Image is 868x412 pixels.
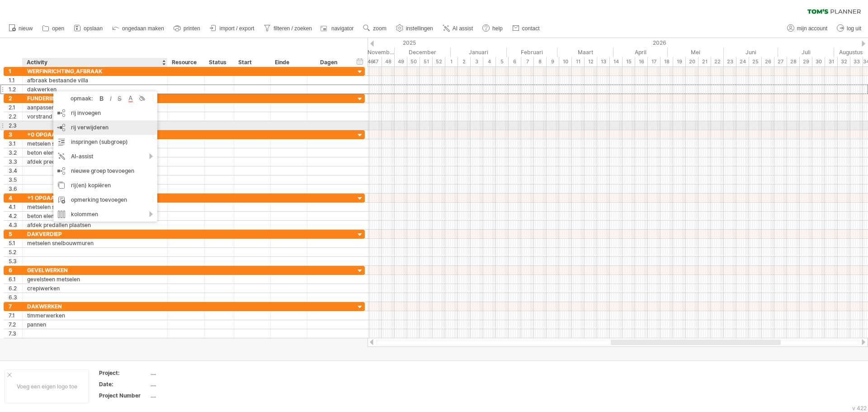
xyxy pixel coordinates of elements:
[480,23,505,34] a: help
[623,57,635,66] div: 15
[274,25,312,32] span: filteren / zoeken
[648,57,660,66] div: 17
[9,203,22,211] div: 4.1
[319,23,356,34] a: navigator
[27,194,163,202] div: +1 OPGAAND METSWERK EN STRUCTUUR
[151,392,226,399] div: ....
[9,221,22,229] div: 4.3
[84,25,103,32] span: opslaan
[99,392,149,399] div: Project Number
[9,293,22,302] div: 6.3
[557,47,613,57] div: Maart 2026
[40,23,67,34] a: open
[522,25,540,32] span: contact
[27,212,163,220] div: beton elementen plaatsen
[52,25,64,32] span: open
[27,203,163,211] div: metselen snelbouwmuren
[445,57,458,66] div: 1
[57,95,97,102] div: opmaak:
[220,25,255,32] span: import / export
[53,149,157,164] div: AI-assist
[151,369,226,377] div: ....
[27,139,163,148] div: metselen snelbouwmuren
[785,23,830,34] a: mijn account
[238,58,265,67] div: Start
[184,25,200,32] span: printen
[852,405,867,412] div: v 422
[307,58,350,67] div: Dagen
[797,25,827,32] span: mijn account
[9,67,22,76] div: 1
[711,57,724,66] div: 22
[9,185,22,193] div: 3.6
[9,148,22,157] div: 3.2
[53,178,157,193] div: rij(en) kopiëren
[395,47,451,57] div: December 2025
[812,57,825,66] div: 30
[27,76,163,85] div: afbraak bestaande villa
[547,57,559,66] div: 9
[9,275,22,284] div: 6.1
[492,25,503,32] span: help
[151,380,226,388] div: ....
[736,57,749,66] div: 24
[373,25,386,32] span: zoom
[369,57,382,66] div: 47
[509,57,521,66] div: 6
[496,57,509,66] div: 5
[9,239,22,247] div: 5.1
[534,57,547,66] div: 8
[572,57,585,66] div: 11
[53,135,157,149] div: inspringen (subgroep)
[407,57,420,66] div: 50
[208,23,257,34] a: import / export
[9,121,22,130] div: 2.3
[9,166,22,175] div: 3.4
[110,23,167,34] a: ongedaan maken
[9,248,22,256] div: 5.2
[838,57,850,66] div: 32
[27,103,163,112] div: aanpassen bestaande kelder
[850,57,863,66] div: 33
[635,57,648,66] div: 16
[27,239,163,247] div: metselen snelbouwmuren
[559,57,572,66] div: 10
[394,23,436,34] a: instellingen
[440,23,476,34] a: AI assist
[9,230,22,238] div: 5
[762,57,774,66] div: 26
[27,58,162,67] div: Activity
[507,47,557,57] div: Februari 2026
[382,57,395,66] div: 48
[433,57,445,66] div: 52
[5,369,89,403] div: Voeg een eigen logo toe
[9,284,22,293] div: 6.2
[361,23,389,34] a: zoom
[9,311,22,320] div: 7.1
[9,194,22,202] div: 4
[510,23,542,34] a: contact
[122,25,164,32] span: ongedaan maken
[27,94,163,103] div: FUNDERIING,GRONDWERKEN
[209,58,229,67] div: Status
[171,23,203,34] a: printen
[585,57,597,66] div: 12
[27,266,163,275] div: GEVELWERKEN
[778,47,834,57] div: Juli 2026
[9,157,22,166] div: 3.3
[19,25,33,32] span: nieuw
[835,23,864,34] a: log uit
[749,57,762,66] div: 25
[9,212,22,220] div: 4.2
[172,58,199,67] div: Resource
[597,57,610,66] div: 13
[261,23,315,34] a: filteren / zoeken
[673,57,686,66] div: 19
[27,67,163,76] div: WERFINRICHTING,AFBRAAK
[340,47,395,57] div: November 2025
[9,85,22,94] div: 1.2
[458,57,471,66] div: 2
[71,23,105,34] a: opslaan
[610,57,623,66] div: 14
[99,380,149,388] div: Date:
